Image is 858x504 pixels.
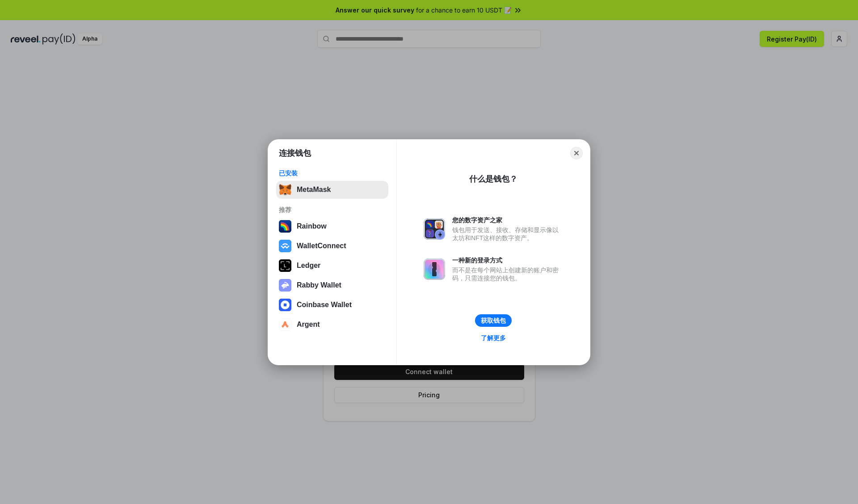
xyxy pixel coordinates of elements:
[297,281,341,289] div: Rabby Wallet
[452,226,563,242] div: 钱包用于发送、接收、存储和显示像以太坊和NFT这样的数字资产。
[570,147,583,159] button: Close
[279,318,291,331] img: svg+xml,%3Csvg%20width%3D%2228%22%20height%3D%2228%22%20viewBox%3D%220%200%2028%2028%22%20fill%3D...
[276,181,388,199] button: MetaMask
[452,266,563,282] div: 而不是在每个网站上创建新的账户和密码，只需连接您的钱包。
[297,186,331,194] div: MetaMask
[481,334,506,342] div: 了解更多
[279,183,291,196] img: svg+xml,%3Csvg%20fill%3D%22none%22%20height%3D%2233%22%20viewBox%3D%220%200%2035%2033%22%20width%...
[279,220,291,233] img: svg+xml,%3Csvg%20width%3D%22120%22%20height%3D%22120%22%20viewBox%3D%220%200%20120%20120%22%20fil...
[469,174,517,184] div: 什么是钱包？
[297,242,346,250] div: WalletConnect
[276,316,388,333] button: Argent
[297,262,320,270] div: Ledger
[475,332,511,344] a: 了解更多
[297,321,320,329] div: Argent
[276,296,388,314] button: Coinbase Wallet
[279,259,291,272] img: svg+xml,%3Csvg%20xmlns%3D%22http%3A%2F%2Fwww.w3.org%2F2000%2Fsvg%22%20width%3D%2228%22%20height%3...
[279,240,291,252] img: svg+xml,%3Csvg%20width%3D%2228%22%20height%3D%2228%22%20viewBox%3D%220%200%2028%2028%22%20fill%3D...
[276,217,388,235] button: Rainbow
[452,216,563,224] div: 您的数字资产之家
[279,299,291,311] img: svg+xml,%3Csvg%20width%3D%2228%22%20height%3D%2228%22%20viewBox%3D%220%200%2028%2028%22%20fill%3D...
[297,222,327,230] div: Rainbow
[279,279,291,292] img: svg+xml,%3Csvg%20xmlns%3D%22http%3A%2F%2Fwww.w3.org%2F2000%2Fsvg%22%20fill%3D%22none%22%20viewBox...
[279,148,311,158] h1: 连接钱包
[279,206,386,214] div: 推荐
[424,258,445,280] img: svg+xml,%3Csvg%20xmlns%3D%22http%3A%2F%2Fwww.w3.org%2F2000%2Fsvg%22%20fill%3D%22none%22%20viewBox...
[276,276,388,294] button: Rabby Wallet
[279,169,386,177] div: 已安装
[276,257,388,275] button: Ledger
[424,218,445,240] img: svg+xml,%3Csvg%20xmlns%3D%22http%3A%2F%2Fwww.w3.org%2F2000%2Fsvg%22%20fill%3D%22none%22%20viewBox...
[276,237,388,255] button: WalletConnect
[475,314,512,327] button: 获取钱包
[297,301,352,309] div: Coinbase Wallet
[481,317,506,325] div: 获取钱包
[452,256,563,264] div: 一种新的登录方式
